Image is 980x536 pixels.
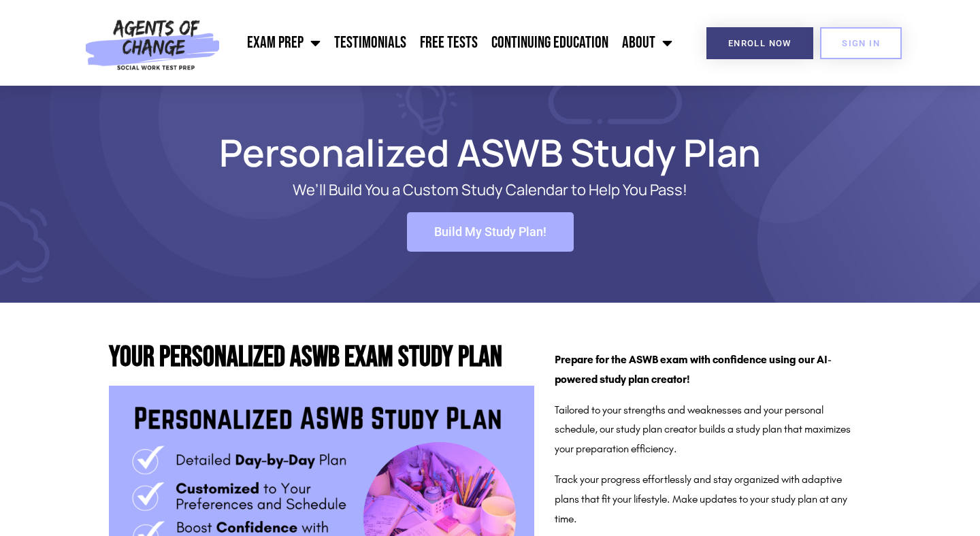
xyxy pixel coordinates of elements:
[555,401,864,459] p: Tailored to your strengths and weaknesses and your personal schedule, our study plan creator buil...
[157,182,823,199] p: We’ll Build You a Custom Study Calendar to Help You Pass!
[555,470,864,529] p: Track your progress effortlessly and stay organized with adaptive plans that fit your lifestyle. ...
[407,212,574,252] a: Build My Study Plan!
[842,39,880,48] span: SIGN IN
[615,26,679,60] a: About
[413,26,485,60] a: Free Tests
[820,27,902,59] a: SIGN IN
[555,353,832,386] strong: Prepare for the ASWB exam with confidence using our AI-powered study plan creator!
[434,226,546,238] span: Build My Study Plan!
[240,26,327,60] a: Exam Prep
[227,26,680,60] nav: Menu
[706,27,813,59] a: Enroll Now
[485,26,615,60] a: Continuing Education
[728,39,791,48] span: Enroll Now
[102,137,878,168] h1: Personalized ASWB Study Plan
[327,26,413,60] a: Testimonials
[109,344,534,372] h2: Your Personalized ASWB Exam Study Plan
